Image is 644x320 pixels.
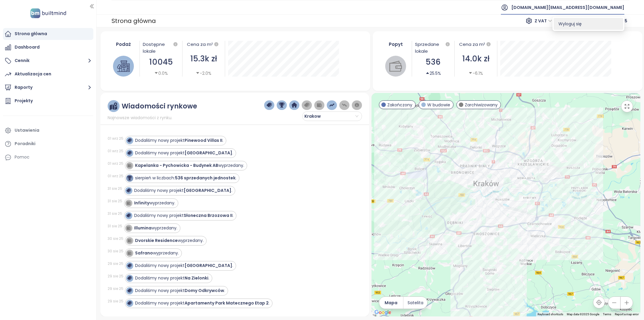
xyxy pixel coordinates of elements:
div: 30 sie 25 [108,236,123,241]
div: 29 sie 25 [108,261,123,266]
div: 31 sie 25 [108,198,123,204]
div: Cena za m² [458,41,494,48]
span: Zakończony [387,102,412,108]
div: Poradniki [15,140,35,147]
div: Dodaliśmy nowy projekt . [135,150,233,156]
div: Dodaliśmy nowy projekt . [134,187,232,194]
span: Zarchiwizowany [465,102,498,108]
a: Report a map error [615,313,639,316]
div: wyprzedany. [134,225,177,231]
img: wallet [389,60,402,72]
span: [DOMAIN_NAME][EMAIL_ADDRESS][DOMAIN_NAME] [511,0,624,15]
div: Dodaliśmy nowy projekt . [135,275,209,281]
strong: Infinity [134,200,149,206]
div: Dashboard [15,44,40,51]
button: Raporty [3,82,93,94]
div: 01 wrz 25 [108,148,123,154]
a: Terms (opens in new tab) [603,313,611,316]
strong: Na Zielonki [185,275,208,281]
div: Strona główna [112,15,156,26]
strong: Słoneczna Brzozowa II [184,212,233,218]
img: price-decreases.png [342,102,347,108]
div: 01 wrz 25 [108,173,123,179]
img: icon [127,151,131,155]
img: icon [127,163,131,167]
strong: Illumina [134,225,151,231]
img: trophy-dark-blue.png [279,102,284,108]
strong: [GEOGRAPHIC_DATA] [184,187,231,193]
div: Sprzedane lokale [415,41,451,55]
div: 14.0k zł [458,53,494,65]
div: Dodaliśmy nowy projekt . [135,137,223,144]
button: Satelita [403,297,427,309]
img: icon [127,176,131,180]
strong: Dvorskie Residence [135,237,178,243]
span: Najnowsze wiadomości z rynku. [108,114,172,121]
img: icon [127,276,131,280]
img: price-tag-dark-blue.png [267,102,272,108]
strong: Pinewood Villas II [185,137,222,143]
img: price-increases.png [329,102,335,108]
img: icon [127,301,131,305]
a: Open this area in Google Maps (opens a new window) [373,309,393,316]
strong: Safrano [135,250,153,256]
div: 01 wrz 25 [108,161,123,166]
div: 0.0% [154,70,168,77]
a: Ustawienia [3,125,93,136]
div: Cena za m² [187,41,213,48]
a: Aktualizacja cen [3,68,93,80]
div: wyprzedany. [135,250,179,256]
span: Krakow [304,112,358,121]
button: Mapa [379,297,403,309]
img: icon [127,263,131,268]
img: home-dark-blue.png [292,102,297,108]
img: Google [373,309,393,316]
div: 15.3k zł [185,53,222,65]
div: wyprzedany. [135,237,204,244]
a: Poradniki [3,138,93,150]
div: wyprzedany. [135,162,244,169]
strong: Kapelanka - Pychowicka - Budynek AB [135,162,218,168]
div: 29 sie 25 [108,299,123,304]
div: -6.1% [468,70,483,77]
div: Strona główna [15,30,47,38]
span: caret-down [196,71,200,75]
strong: [GEOGRAPHIC_DATA] [185,262,232,268]
div: Dostępne lokale [143,41,179,55]
button: Cennik [3,55,93,67]
span: caret-down [468,71,473,75]
div: Pomoc [3,151,93,163]
div: Projekty [15,97,33,105]
img: icon [127,288,131,293]
img: price-tag-grey.png [304,102,309,108]
img: icon [127,238,131,243]
span: caret-down [154,71,158,75]
div: Dodaliśmy nowy projekt . [135,262,233,269]
div: -2.0% [196,70,211,77]
div: 29 sie 25 [108,286,123,291]
button: Keyboard shortcuts [538,312,563,316]
img: icon [126,226,131,230]
span: Satelita [408,299,423,306]
a: Projekty [3,95,93,107]
strong: 536 sprzedanych jednostek [175,175,236,181]
a: Dashboard [3,41,93,53]
span: Z VAT [535,16,552,25]
span: W budowie [427,102,450,108]
div: 29 sie 25 [108,274,123,279]
div: 25.5% [425,70,441,77]
img: icon [126,188,131,192]
div: sierpień w liczbach: . [135,175,236,181]
div: Dodaliśmy nowy projekt . [135,288,225,294]
a: Strona główna [3,28,93,40]
img: ruler [110,102,117,110]
div: Wiadomości rynkowe [122,102,197,110]
span: Map data ©2025 Google [567,313,599,316]
div: 31 sie 25 [108,223,123,229]
div: 30 sie 25 [108,248,123,254]
span: caret-up [425,71,430,75]
span: Wyloguj się [558,21,582,27]
strong: Apartamenty Park Matecznego Etap 2 [185,300,269,306]
span: Mapa [385,299,397,306]
div: Dodaliśmy nowy projekt . [134,212,233,219]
